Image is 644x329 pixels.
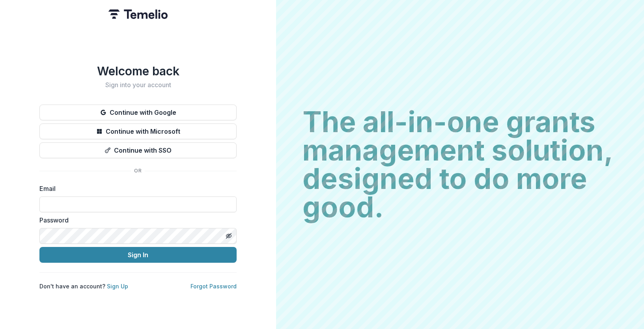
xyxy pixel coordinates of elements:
button: Continue with SSO [39,142,237,158]
a: Sign Up [107,283,128,290]
button: Sign In [39,247,237,263]
label: Email [39,184,232,193]
label: Password [39,215,232,225]
img: Temelio [108,9,168,19]
button: Toggle password visibility [222,230,235,242]
button: Continue with Google [39,105,237,120]
button: Continue with Microsoft [39,123,237,139]
h2: Sign into your account [39,81,237,89]
p: Don't have an account? [39,282,128,290]
h1: Welcome back [39,64,237,78]
a: Forgot Password [190,283,237,290]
